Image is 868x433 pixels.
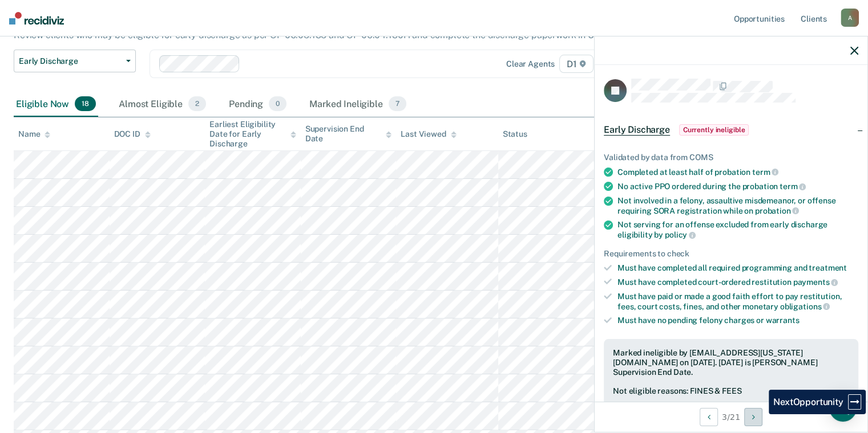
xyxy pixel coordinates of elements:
[604,153,858,162] div: Validated by data from COMS
[665,230,696,239] span: policy
[604,249,858,259] div: Requirements to check
[617,292,858,311] div: Must have paid or made a good faith effort to pay restitution, fees, court costs, fines, and othe...
[617,167,858,177] div: Completed at least half of probation
[506,59,555,69] div: Clear agents
[700,408,718,426] button: Previous Opportunity
[305,124,392,144] div: Supervision End Date
[809,263,847,272] span: treatment
[227,92,289,117] div: Pending
[617,263,858,273] div: Must have completed all required programming and
[116,92,208,117] div: Almost Eligible
[209,120,296,148] div: Earliest Eligibility Date for Early Discharge
[307,92,409,117] div: Marked Ineligible
[503,129,527,139] div: Status
[617,220,858,239] div: Not serving for an offense excluded from early discharge eligibility by
[617,316,858,325] div: Must have no pending felony charges or
[755,206,800,215] span: probation
[559,55,594,73] span: D1
[679,124,749,136] span: Currently ineligible
[595,112,867,148] div: Early DischargeCurrently ineligible
[9,12,64,24] img: Recidiviz
[401,129,456,139] div: Last Viewed
[14,92,98,117] div: Eligible Now
[841,9,859,27] div: A
[766,316,800,325] span: warrants
[829,394,857,422] div: Open Intercom Messenger
[780,302,830,311] span: obligations
[744,408,762,426] button: Next Opportunity
[595,402,867,432] div: 3 / 21
[269,96,286,111] span: 0
[604,124,670,136] span: Early Discharge
[752,168,778,177] span: term
[613,386,849,396] div: Not eligible reasons: FINES & FEES
[617,181,858,191] div: No active PPO ordered during the probation
[18,129,50,139] div: Name
[613,348,849,377] div: Marked ineligible by [EMAIL_ADDRESS][US_STATE][DOMAIN_NAME] on [DATE]. [DATE] is [PERSON_NAME] Su...
[114,129,151,139] div: DOC ID
[617,277,858,287] div: Must have completed court-ordered restitution
[19,56,122,66] span: Early Discharge
[793,277,838,287] span: payments
[75,96,96,111] span: 18
[617,196,858,215] div: Not involved in a felony, assaultive misdemeanor, or offense requiring SORA registration while on
[188,96,206,111] span: 2
[780,182,806,191] span: term
[389,96,406,111] span: 7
